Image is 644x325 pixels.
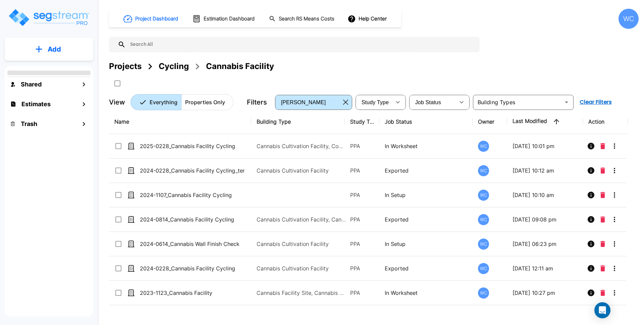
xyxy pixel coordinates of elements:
[350,215,374,223] p: PPA
[140,167,245,175] p: 2024-0228_Cannabis Facility Cycling_template
[608,164,621,177] button: More-Options
[5,40,93,59] button: Add
[415,100,441,105] span: Job Status
[594,302,610,318] div: Open Intercom Messenger
[257,289,347,297] p: Cannabis Facility Site, Cannabis Cultivation Facility
[513,191,578,199] p: [DATE] 10:10 am
[206,60,274,72] div: Cannabis Facility
[276,93,340,112] div: Select
[513,142,578,150] p: [DATE] 10:01 pm
[608,213,621,226] button: More-Options
[577,95,614,109] button: Clear Filters
[507,110,583,134] th: Last Modified
[598,286,608,300] button: Delete
[130,94,181,110] button: Everything
[21,80,42,89] h1: Shared
[385,289,467,297] p: In Worksheet
[385,215,467,223] p: Exported
[130,94,233,110] div: Platform
[140,191,245,199] p: 2024-1107_Cannabis Facility Cycling
[350,191,374,199] p: PPA
[583,110,628,134] th: Action
[247,97,267,107] p: Filters
[350,240,374,248] p: PPA
[350,142,374,150] p: PPA
[608,237,621,251] button: More-Options
[257,215,347,223] p: Cannabis Cultivation Facility, Cannabis Facility Site
[357,93,391,112] div: Select
[598,262,608,275] button: Delete
[513,167,578,175] p: [DATE] 10:12 am
[478,239,489,250] div: WC
[608,262,621,275] button: More-Options
[608,139,621,153] button: More-Options
[48,44,61,54] p: Add
[478,190,489,201] div: WC
[478,165,489,176] div: WC
[513,215,578,223] p: [DATE] 09:08 pm
[266,12,338,25] button: Search RS Means Costs
[584,286,598,300] button: Info
[257,264,347,272] p: Cannabis Cultivation Facility
[584,213,598,226] button: Info
[257,142,347,150] p: Cannabis Cultivation Facility, Commercial Property Site
[385,240,467,248] p: In Setup
[109,60,142,72] div: Projects
[140,289,245,297] p: 2023-1123_Cannabis Facility
[513,240,578,248] p: [DATE] 06:23 pm
[562,97,571,107] button: Open
[513,264,578,272] p: [DATE] 12:11 am
[619,9,639,29] div: WC
[584,188,598,202] button: Info
[140,264,245,272] p: 2024-0228_Cannabis Facility Cycling
[251,110,344,134] th: Building Type
[598,213,608,226] button: Delete
[584,262,598,275] button: Info
[109,110,251,134] th: Name
[190,12,258,26] button: Estimation Dashboard
[475,97,560,107] input: Building Types
[21,100,51,109] h1: Estimates
[21,119,37,128] h1: Trash
[385,142,467,150] p: In Worksheet
[478,141,489,152] div: WC
[257,240,347,248] p: Cannabis Cultivation Facility
[140,215,245,223] p: 2024-0814_Cannabis Facility Cycling
[126,37,476,52] input: Search All
[362,100,389,105] span: Study Type
[608,286,621,300] button: More-Options
[350,289,374,297] p: PPA
[513,289,578,297] p: [DATE] 10:27 pm
[478,214,489,225] div: WC
[379,110,473,134] th: Job Status
[350,167,374,175] p: PPA
[584,139,598,153] button: Info
[181,94,233,110] button: Properties Only
[159,60,189,72] div: Cycling
[204,15,255,23] h1: Estimation Dashboard
[608,188,621,202] button: More-Options
[385,264,467,272] p: Exported
[478,263,489,274] div: WC
[140,142,245,150] p: 2025-0228_Cannabis Facility Cycling
[473,110,507,134] th: Owner
[185,98,225,106] p: Properties Only
[345,110,379,134] th: Study Type
[257,167,347,175] p: Cannabis Cultivation Facility
[135,15,178,23] h1: Project Dashboard
[121,11,182,26] button: Project Dashboard
[598,139,608,153] button: Delete
[584,164,598,177] button: Info
[598,164,608,177] button: Delete
[279,15,334,23] h1: Search RS Means Costs
[111,77,124,90] button: SelectAll
[109,97,125,107] p: View
[584,237,598,251] button: Info
[478,287,489,299] div: WC
[598,237,608,251] button: Delete
[385,191,467,199] p: In Setup
[8,8,90,27] img: Logo
[346,12,389,25] button: Help Center
[140,240,245,248] p: 2024-0614_Cannabis Wall Finish Check
[411,93,455,112] div: Select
